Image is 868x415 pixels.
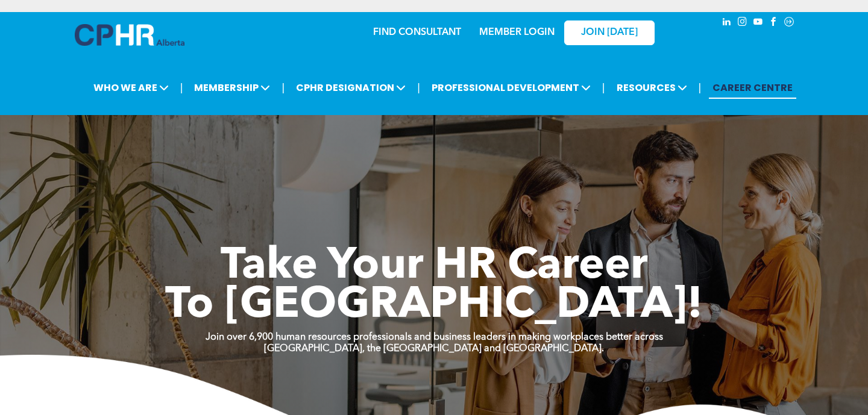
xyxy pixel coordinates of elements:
[782,15,796,31] a: Social network
[281,75,285,100] li: |
[581,27,638,39] span: JOIN [DATE]
[292,76,409,99] span: CPHR DESIGNATION
[479,28,555,37] a: MEMBER LOGIN
[180,75,183,100] li: |
[75,24,184,46] img: A blue and white logo for cp alberta
[735,15,749,31] a: instagram
[602,75,605,100] li: |
[564,20,655,45] a: JOIN [DATE]
[417,75,420,100] li: |
[767,15,780,31] a: facebook
[221,245,648,289] span: Take Your HR Career
[699,75,702,100] li: |
[709,76,796,99] a: CAREER CENTRE
[613,76,691,99] span: RESOURCES
[264,344,604,354] strong: [GEOGRAPHIC_DATA], the [GEOGRAPHIC_DATA] and [GEOGRAPHIC_DATA].
[206,332,663,342] strong: Join over 6,900 human resources professionals and business leaders in making workplaces better ac...
[720,15,733,31] a: linkedin
[751,15,764,31] a: youtube
[190,76,274,99] span: MEMBERSHIP
[90,76,172,99] span: WHO WE ARE
[428,76,594,99] span: PROFESSIONAL DEVELOPMENT
[165,284,703,328] span: To [GEOGRAPHIC_DATA]!
[373,28,461,37] a: FIND CONSULTANT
